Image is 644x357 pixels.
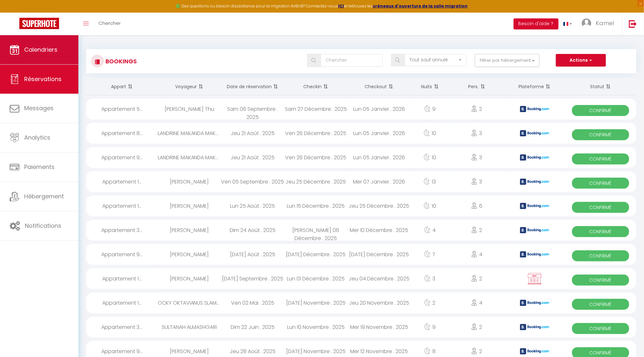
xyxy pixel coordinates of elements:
[347,78,411,95] th: Sort by checkout
[24,163,55,171] span: Paiements
[338,3,344,9] a: ICI
[565,78,636,95] th: Sort by status
[411,78,449,95] th: Sort by nights
[284,78,347,95] th: Sort by checkin
[221,78,284,95] th: Sort by booking date
[25,222,61,230] span: Notifications
[577,13,622,35] a: ... Kamel
[19,18,59,29] img: Super Booking
[582,18,591,28] img: ...
[556,54,606,67] button: Actions
[504,78,565,95] th: Sort by channel
[514,18,558,29] button: Besoin d'aide ?
[98,20,121,26] span: Chercher
[158,78,221,95] th: Sort by guest
[449,78,504,95] th: Sort by people
[24,104,54,112] span: Messages
[373,3,468,9] a: créneaux d'ouverture de la salle migration
[596,19,614,27] span: Kamel
[629,20,637,28] img: logout
[475,54,539,67] button: Filtrer par hébergement
[24,46,57,54] span: Calendriers
[5,3,25,22] button: Ouvrir le widget de chat LiveChat
[24,192,64,200] span: Hébergement
[86,78,158,95] th: Sort by rentals
[321,54,383,67] input: Chercher
[94,13,126,35] a: Chercher
[24,133,50,142] span: Analytics
[24,75,62,83] span: Réservations
[104,54,137,68] h3: Bookings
